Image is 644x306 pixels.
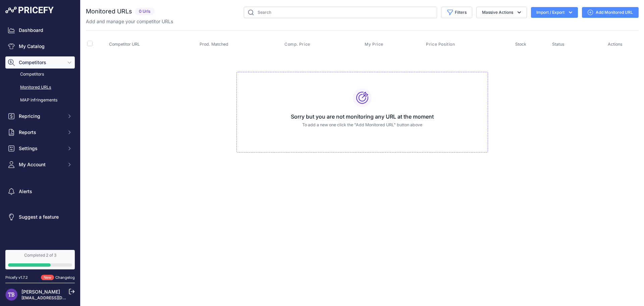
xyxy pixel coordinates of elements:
h2: Monitored URLs [86,7,132,16]
button: Massive Actions [476,7,527,18]
button: Reports [5,126,75,138]
button: Price Position [426,42,456,47]
span: My Price [365,42,383,47]
a: [EMAIL_ADDRESS][DOMAIN_NAME] [21,295,92,300]
span: Reports [19,129,63,136]
span: Comp. Price [284,42,310,47]
span: Settings [19,145,63,152]
nav: Sidebar [5,24,75,242]
span: My Account [19,161,63,168]
button: My Price [365,42,385,47]
a: [PERSON_NAME] [21,289,60,295]
input: Search [244,7,437,18]
a: Completed 2 of 3 [5,250,75,269]
span: Status [552,42,565,47]
span: Actions [608,42,623,47]
span: New [41,275,54,280]
a: Competitors [5,69,75,80]
p: To add a new one click the "Add Monitored URL" button above [242,122,482,128]
span: Competitors [19,59,63,66]
div: Completed 2 of 3 [8,253,72,258]
a: Monitored URLs [5,82,75,93]
a: Suggest a feature [5,211,75,223]
div: Pricefy v1.7.2 [5,275,28,280]
button: Comp. Price [284,42,312,47]
a: Alerts [5,185,75,198]
a: Changelog [55,275,75,280]
a: Dashboard [5,24,75,36]
a: MAP infringements [5,94,75,106]
h3: Sorry but you are not monitoring any URL at the moment [242,113,482,121]
button: Settings [5,142,75,155]
button: Import / Export [531,7,578,18]
span: Stock [515,42,526,47]
span: Price Position [426,42,455,47]
p: Add and manage your competitor URLs [86,18,173,25]
span: 0 Urls [135,8,155,15]
img: Pricefy Logo [5,7,54,13]
span: Repricing [19,113,63,120]
a: Add Monitored URL [582,7,639,18]
button: My Account [5,159,75,171]
span: Competitor URL [109,42,140,47]
button: Filters [441,7,472,18]
button: Repricing [5,110,75,122]
button: Competitors [5,56,75,69]
a: My Catalog [5,40,75,52]
span: Prod. Matched [200,42,228,47]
